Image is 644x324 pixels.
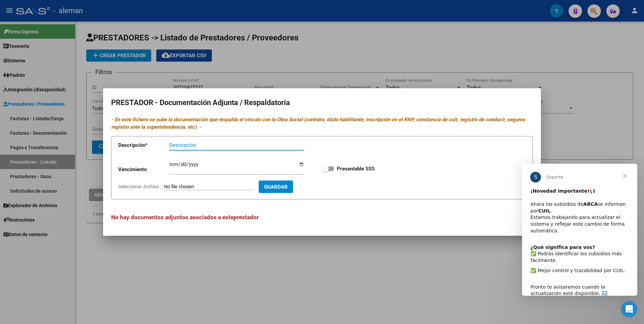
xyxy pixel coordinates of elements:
span: prestador [233,214,259,221]
h3: No hay documentos adjuntos asociados a este [111,213,533,222]
iframe: Intercom live chat mensaje [522,164,637,296]
span: Seleccionar Archivo [118,184,159,189]
iframe: Intercom live chat [621,301,637,317]
button: Guardar [259,181,293,193]
strong: Presentable SSS [337,166,375,172]
p: Vencimiento [118,166,169,173]
span: Guardar [264,184,288,190]
h2: PRESTADOR - Documentación Adjunta / Respaldatoria [111,96,533,109]
p: Descripción [118,141,169,149]
i: - En este fichero se sube la documentación que respalda el vínculo con la Obra Social (contrato, ... [111,117,525,130]
div: Pronto te avisaremos cuando la actualización esté disponible. 🔜 [8,114,107,133]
